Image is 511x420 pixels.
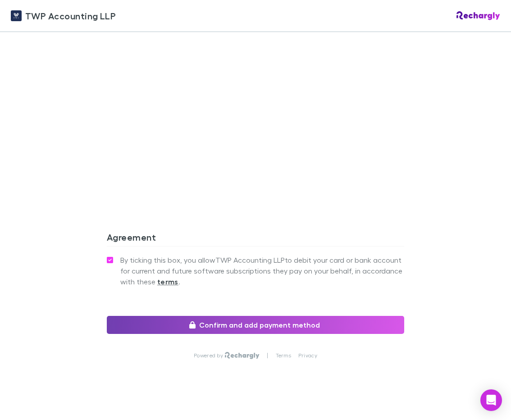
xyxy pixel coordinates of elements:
img: TWP Accounting LLP's Logo [11,10,22,21]
div: Open Intercom Messenger [480,389,502,411]
span: TWP Accounting LLP [25,9,116,23]
p: | [267,352,268,359]
p: Powered by [194,352,225,359]
h3: Agreement [107,232,404,246]
span: By ticking this box, you allow TWP Accounting LLP to debit your card or bank account for current ... [120,255,404,287]
strong: terms [157,277,178,286]
img: Rechargly Logo [225,352,260,359]
img: Rechargly Logo [456,11,500,20]
button: Confirm and add payment method [107,316,404,334]
a: Privacy [298,352,317,359]
a: Terms [276,352,291,359]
